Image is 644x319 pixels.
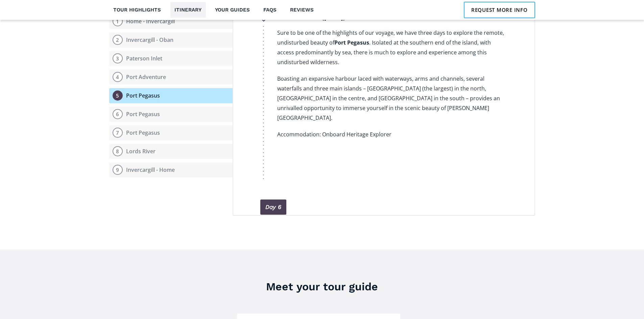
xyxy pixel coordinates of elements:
[126,148,156,155] div: Lords River
[113,35,123,45] div: 2
[109,70,233,85] button: 4Port Adventure
[334,39,369,46] strong: Port Pegasus
[145,280,499,293] h3: Meet your tour guide
[126,92,160,99] div: Port Pegasus
[113,128,123,138] div: 7
[113,165,123,175] div: 9
[277,130,507,139] p: Accommodation: Onboard Heritage Explorer
[126,111,160,118] div: Port Pegasus
[277,146,507,156] p: ‍
[109,125,233,140] button: 7Port Pegasus
[126,74,166,81] div: Port Adventure
[109,107,233,122] button: 6Port Pegasus
[286,2,318,18] a: Reviews
[109,162,233,178] button: 9Invercargill - Home
[109,2,165,18] a: Tour highlights
[113,109,123,119] div: 6
[170,2,206,18] a: Itinerary
[113,146,123,156] div: 8
[126,18,175,25] div: Home - Invercargill
[211,2,254,18] a: Your guides
[277,28,507,67] p: Sure to be one of the highlights of our voyage, we have three days to explore the remote, undistu...
[109,88,233,103] button: 5Port Pegasus
[113,53,123,63] div: 3
[277,163,507,172] p: ‍
[109,51,233,66] button: 3Paterson Inlet
[126,166,175,174] div: Invercargill - Home
[126,36,173,44] div: Invercargill - Oban
[259,2,281,18] a: FAQs
[113,72,123,82] div: 4
[126,129,160,136] div: Port Pegasus
[260,200,286,215] a: Day 6
[113,90,123,101] div: 5
[464,2,535,18] a: Request more info
[277,74,507,123] p: Boasting an expansive harbour laced with waterways, arms and channels, several waterfalls and thr...
[109,14,233,29] a: 1Home - Invercargill
[113,16,123,26] div: 1
[109,144,233,159] button: 8Lords River
[126,55,162,62] div: Paterson Inlet
[109,32,233,48] button: 2Invercargill - Oban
